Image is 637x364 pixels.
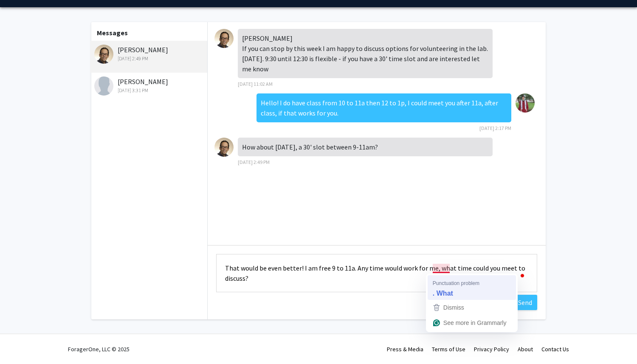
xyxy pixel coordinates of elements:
[387,345,423,353] a: Press & Media
[97,28,128,37] b: Messages
[513,295,537,310] button: Send
[238,138,493,156] div: How about [DATE], a 30' slot between 9-11am?
[94,76,113,96] img: Ioannis Papazoglou
[238,81,273,87] span: [DATE] 11:02 AM
[94,76,205,94] div: [PERSON_NAME]
[256,93,511,122] div: Hello! I do have class from 10 to 11a then 12 to 1p, I could meet you after 11a, after class, if ...
[68,334,130,364] div: ForagerOne, LLC © 2025
[214,138,234,157] img: Jonathan Satin
[432,345,465,353] a: Terms of Use
[6,326,36,358] iframe: Chat
[518,345,533,353] a: About
[94,87,205,94] div: [DATE] 3:31 PM
[541,345,569,353] a: Contact Us
[214,29,234,48] img: Jonathan Satin
[216,254,537,292] textarea: To enrich screen reader interactions, please activate Accessibility in Grammarly extension settings
[238,159,270,165] span: [DATE] 2:49 PM
[516,93,535,113] img: Mohammed Srour
[238,29,493,78] div: [PERSON_NAME] If you can stop by this week I am happy to discuss options for volunteering in the ...
[94,45,113,64] img: Jonathan Satin
[94,45,205,62] div: [PERSON_NAME]
[479,125,511,131] span: [DATE] 2:17 PM
[94,55,205,62] div: [DATE] 2:49 PM
[474,345,509,353] a: Privacy Policy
